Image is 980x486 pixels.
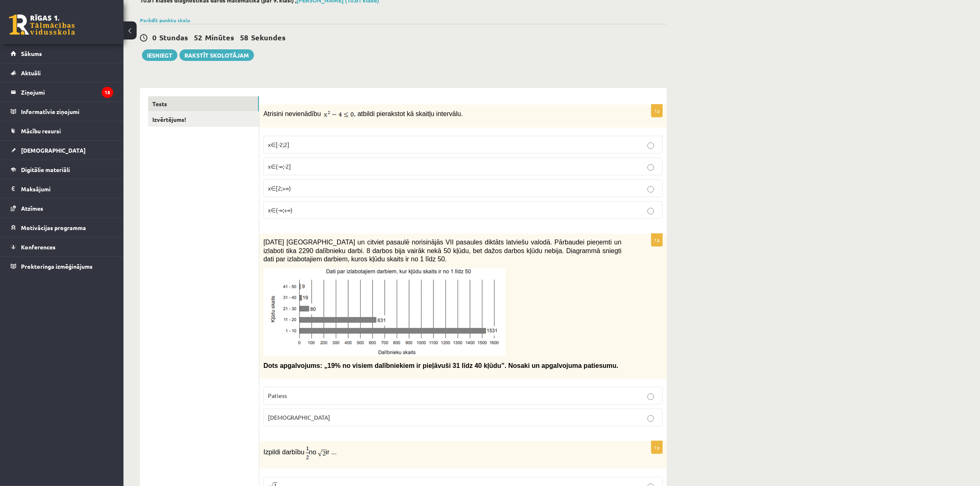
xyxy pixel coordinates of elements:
[9,14,75,35] a: Rīgas 1. Tālmācības vidusskola
[21,263,93,270] span: Proktoringa izmēģinājums
[11,218,113,237] a: Motivācijas programma
[263,362,618,369] span: Dots apgalvojums: „19% no visiem dalībniekiem ir pieļāvuši 31 līdz 40 kļūdu”. Nosaki un apgalvoju...
[21,102,113,121] legend: Informatīvie ziņojumi
[11,102,113,121] a: Informatīvie ziņojumi
[318,448,326,457] img: 2wECAwECAwECAwECAwECAwECAwECAwECAwECAwECAwECAwECAwECAwECAwECAwECAwECAwECAwECAwECAwECAwECAwECAwECA...
[21,205,43,212] span: Atzīmes
[148,96,259,112] a: Tests
[159,33,188,42] span: Stundas
[140,17,190,23] a: Parādīt punktu skalu
[263,449,305,456] span: Izpildi darbību
[324,110,354,119] img: BTSPV1K+Vl06d6cxKABsQDsvqTcVRgIIILSl3CwCKXwDG8es3SYsbOETY1QGRCACfTR5E7VuY0EEqdR+ODFDEUd2edtSuRQkC...
[647,142,654,149] input: x∈[-2;2]
[240,33,248,42] span: 58
[354,110,463,117] span: , atbildi pierakstot kā skaitļu intervālu.
[11,121,113,140] a: Mācību resursi
[11,63,113,82] a: Aktuāli
[152,33,156,42] span: 0
[11,160,113,179] a: Digitālie materiāli
[651,441,663,454] p: 1p
[263,239,622,263] span: [DATE] [GEOGRAPHIC_DATA] un citviet pasaulē norisinājās VII pasaules diktāts latviešu valodā. Pār...
[263,110,321,117] font: Atrisini nevienādību
[194,33,202,42] span: 52
[268,392,287,399] span: Patiess
[268,184,291,192] span: x∈[2;+∞)
[11,44,113,63] a: Sākums
[11,141,113,160] a: [DEMOGRAPHIC_DATA]
[11,83,113,102] a: Ziņojumi15
[11,179,113,198] a: Maksājumi
[179,49,254,61] a: Rakstīt skolotājam
[148,112,259,127] a: Izvērtējums!
[21,166,70,173] span: Digitālie materiāli
[651,104,663,117] p: 1p
[647,393,654,400] input: Patiess
[326,449,337,456] span: ir ...
[268,414,330,421] span: [DEMOGRAPHIC_DATA]
[268,163,291,170] span: x∈(-∞;-2]
[142,49,177,61] button: Iesniegt
[21,179,113,198] legend: Maksājumi
[647,208,654,214] input: x∈(-∞;+∞)
[647,164,654,171] input: x∈(-∞;-2]
[102,87,113,98] i: 15
[205,33,234,42] span: Minūtes
[21,224,86,231] span: Motivācijas programma
[21,146,86,154] span: [DEMOGRAPHIC_DATA]
[251,33,286,42] span: Sekundes
[21,243,56,251] span: Konferences
[263,268,505,356] img: Attēls, kurā ir teksts, ekrānuzņēmums, rinda, skice Mākslīgā intelekta ģenerēts saturs var būt ne...
[21,69,41,77] span: Aktuāli
[21,50,42,57] span: Sākums
[21,83,113,102] legend: Ziņojumi
[11,257,113,276] a: Proktoringa izmēģinājums
[21,127,61,135] span: Mācību resursi
[647,415,654,422] input: [DEMOGRAPHIC_DATA]
[11,199,113,218] a: Atzīmes
[268,141,289,148] span: x∈[-2;2]
[651,233,663,246] p: 1p
[309,449,317,456] font: no
[306,445,309,460] img: EAdgsDMcJeNZZPHIUBTqxzmUKGECngSk74SEAOw==
[268,206,293,214] span: x∈(-∞;+∞)
[11,237,113,256] a: Konferences
[647,186,654,193] input: x∈[2;+∞)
